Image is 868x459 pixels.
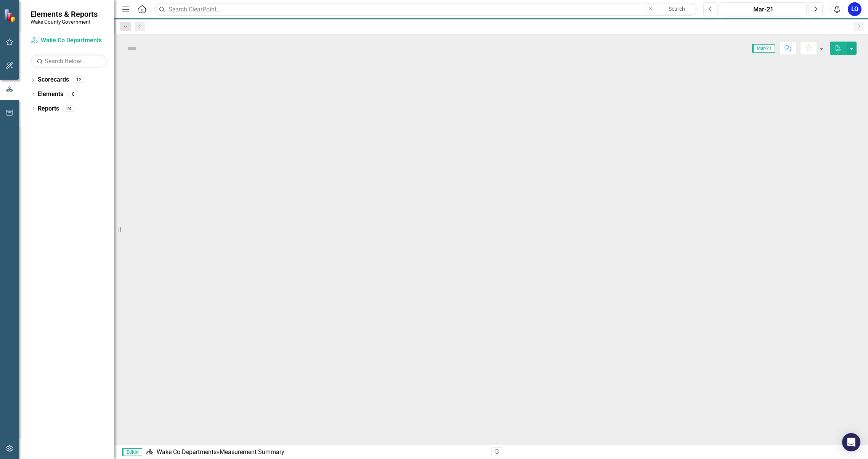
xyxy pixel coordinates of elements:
[848,2,862,16] button: LO
[752,44,775,53] span: Mar-21
[220,448,284,456] div: Measurement Summary
[154,3,698,16] input: Search ClearPoint...
[122,448,142,456] span: Editor
[842,433,860,451] div: Open Intercom Messenger
[658,4,696,14] button: Search
[157,448,217,456] a: Wake Co Departments
[669,6,685,12] span: Search
[722,5,804,14] div: Mar-21
[146,448,486,457] div: »
[720,2,807,16] button: Mar-21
